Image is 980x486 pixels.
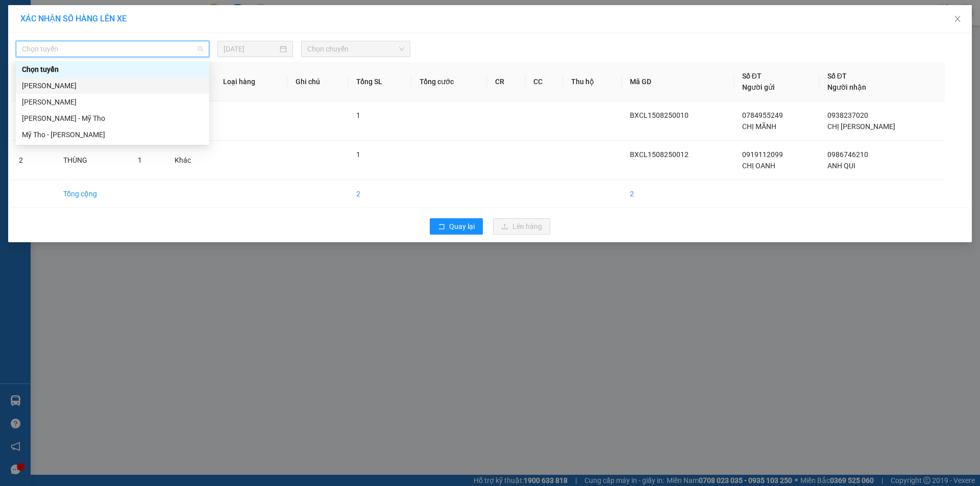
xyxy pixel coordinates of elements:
[22,64,203,75] div: Chọn tuyến
[22,41,203,57] span: Chọn tuyến
[11,101,55,141] td: 1
[55,141,130,180] td: THÙNG
[16,126,209,143] div: Mỹ Tho - Cao Lãnh
[487,62,525,101] th: CR
[622,180,733,208] td: 2
[953,15,962,23] span: close
[16,78,209,94] div: Cao Lãnh - Hồ Chí Minh
[622,62,733,101] th: Mã GD
[827,72,847,80] span: Số ĐT
[11,62,55,101] th: STT
[742,83,775,91] span: Người gửi
[827,122,895,131] span: CHỊ [PERSON_NAME]
[9,33,90,45] div: CHỊ OANH
[348,180,411,208] td: 2
[166,141,215,180] td: Khác
[22,80,203,91] div: [PERSON_NAME]
[827,111,868,119] span: 0938237020
[742,162,775,170] span: CHỊ OANH
[9,65,23,76] span: DĐ:
[9,10,24,20] span: Gửi:
[493,218,550,235] button: uploadLên hàng
[16,94,209,110] div: Hồ Chí Minh - Cao Lãnh
[97,9,201,32] div: [GEOGRAPHIC_DATA]
[307,41,404,57] span: Chọn chuyến
[356,111,360,119] span: 1
[11,141,55,180] td: 2
[943,5,972,34] button: Close
[20,14,127,23] span: XÁC NHẬN SỐ HÀNG LÊN XE
[411,62,487,101] th: Tổng cước
[215,62,287,101] th: Loại hàng
[742,122,776,131] span: CHỊ MÃNH
[97,32,201,44] div: ANH QUI
[430,218,483,235] button: rollbackQuay lại
[827,162,855,170] span: ANH QUI
[9,60,89,131] span: QUA CẦU TÂN TRƯỜNG 200M
[742,111,783,119] span: 0784955249
[16,61,209,78] div: Chọn tuyến
[827,150,868,159] span: 0986746210
[22,96,203,108] div: [PERSON_NAME]
[9,45,90,60] div: 0919112099
[742,150,783,159] span: 0919112099
[97,44,201,58] div: 0986746210
[630,150,689,159] span: BXCL1508250012
[449,221,475,232] span: Quay lại
[563,62,622,101] th: Thu hộ
[742,72,762,80] span: Số ĐT
[287,62,348,101] th: Ghi chú
[356,150,360,159] span: 1
[55,180,130,208] td: Tổng cộng
[525,62,563,101] th: CC
[348,62,411,101] th: Tổng SL
[9,9,90,33] div: BX [PERSON_NAME]
[224,43,278,55] input: 15/08/2025
[138,156,142,164] span: 1
[630,111,689,119] span: BXCL1508250010
[22,129,203,140] div: Mỹ Tho - [PERSON_NAME]
[827,83,866,91] span: Người nhận
[438,223,445,231] span: rollback
[16,110,209,126] div: Cao Lãnh - Mỹ Tho
[22,113,203,124] div: [PERSON_NAME] - Mỹ Tho
[97,9,122,19] span: Nhận:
